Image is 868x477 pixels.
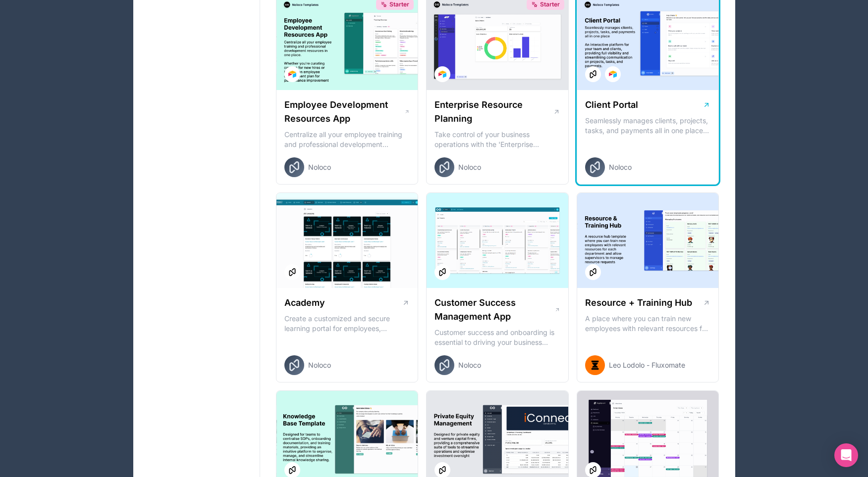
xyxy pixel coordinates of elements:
[389,0,409,8] span: Starter
[284,130,410,149] p: Centralize all your employee training and professional development resources in one place. Whethe...
[308,360,331,370] span: Noloco
[284,314,410,334] p: Create a customized and secure learning portal for employees, customers or partners. Organize les...
[434,98,553,126] h1: Enterprise Resource Planning
[585,98,638,112] h1: Client Portal
[458,360,481,370] span: Noloco
[540,0,560,8] span: Starter
[434,296,554,324] h1: Customer Success Management App
[434,328,560,347] p: Customer success and onboarding is essential to driving your business forward and ensuring retent...
[609,360,685,370] span: Leo Lodolo - Fluxomate
[585,296,692,310] h1: Resource + Training Hub
[834,443,858,467] div: Open Intercom Messenger
[609,70,617,78] img: Airtable Logo
[284,296,325,310] h1: Academy
[585,314,711,334] p: A place where you can train new employees with relevant resources for each department and allow s...
[288,70,296,78] img: Airtable Logo
[438,70,446,78] img: Airtable Logo
[434,130,560,149] p: Take control of your business operations with the 'Enterprise Resource Planning' template. This c...
[609,162,632,172] span: Noloco
[458,162,481,172] span: Noloco
[284,98,404,126] h1: Employee Development Resources App
[585,116,711,136] p: Seamlessly manages clients, projects, tasks, and payments all in one place An interactive platfor...
[308,162,331,172] span: Noloco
